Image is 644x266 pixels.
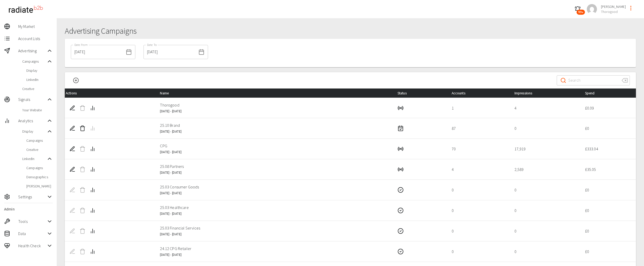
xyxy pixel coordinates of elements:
div: Spend [585,90,632,96]
p: 0 [452,187,506,193]
svg: Completed [398,228,404,234]
span: My Market [18,23,53,29]
span: Signals [18,96,47,102]
img: radiateb2b_logo_black.png [6,4,45,15]
svg: Running [398,146,404,152]
button: Campaign Analytics [88,103,98,113]
p: 0 [452,249,506,255]
p: 1 [452,105,506,111]
span: Campaign Analytics [88,123,98,133]
span: Campaigns [26,138,53,143]
div: Accounts [452,90,506,96]
span: Analytics [18,118,47,124]
span: [DATE] - [DATE] [160,110,181,113]
span: Campaigns [22,59,47,64]
button: Delete Campaign [77,123,88,133]
p: 0 [452,207,506,214]
svg: Scheduled [398,125,404,131]
button: Edit Campaign [67,164,77,174]
span: [DATE] - [DATE] [160,150,181,154]
svg: Completed [398,187,404,193]
span: Edit Campaign [67,185,77,195]
img: a2ca95db2cb9c46c1606a9dd9918c8c6 [587,4,597,14]
button: Edit Campaign [67,103,77,113]
label: Date To [147,43,157,47]
p: £ 0 [585,125,632,131]
p: £ 0 [585,228,632,234]
button: Campaign Analytics [88,185,98,195]
p: 2,589 [514,166,577,172]
span: Status [398,90,415,96]
p: 25.03 Financial Services [160,225,389,231]
span: Creative [22,86,53,91]
p: 17,919 [514,146,577,152]
span: Accounts [452,90,473,96]
p: 0 [514,187,577,193]
span: Tools [18,218,47,224]
p: 0 [514,207,577,214]
p: £ 35.05 [585,166,632,172]
p: 0 [514,228,577,234]
button: New Campaign [71,75,81,85]
span: [PERSON_NAME] [601,4,626,9]
span: Account Lists [18,36,53,42]
span: Delete Campaign [77,144,88,154]
button: Campaign Analytics [88,144,98,154]
svg: Completed [398,207,404,214]
p: 25.03 Healthcare [160,204,389,210]
span: Display [22,129,47,134]
p: 70 [452,146,506,152]
p: 87 [452,125,506,131]
p: 0 [452,228,506,234]
p: 25.08 Partners [160,163,389,169]
span: Demographics [26,174,53,180]
p: 25.10 Brand [160,122,389,128]
button: Campaign Analytics [88,246,98,257]
span: Settings [18,194,47,200]
div: Impressions [514,90,577,96]
span: Delete Campaign [77,103,88,113]
input: dd/mm/yyyy [143,45,196,59]
span: Health Check [18,243,47,249]
div: Status [398,90,444,96]
input: Search [568,73,618,87]
input: dd/mm/yyyy [71,45,124,59]
span: Your Website [22,108,53,113]
button: Campaign Analytics [88,164,98,174]
p: CPG [160,143,389,149]
span: Name [160,90,177,96]
label: Date From [74,43,88,47]
p: Thorogood [160,102,389,108]
span: Data [18,230,47,237]
span: LinkedIn [26,77,53,82]
span: Delete Campaign [77,205,88,216]
svg: Running [398,166,404,172]
span: Edit Campaign [67,205,77,216]
p: £ 0 [585,187,632,193]
svg: Completed [398,249,404,255]
p: 24.12 CPG Retailer [160,245,389,252]
p: £ 333.04 [585,146,632,152]
p: £ 0 [585,249,632,255]
span: LinkedIn [22,156,47,161]
span: [DATE] - [DATE] [160,171,181,174]
span: Campaigns [26,165,53,170]
p: 25.03 Consumer Goods [160,184,389,190]
p: 4 [514,105,577,111]
span: Thorogood [601,9,626,14]
span: [DATE] - [DATE] [160,253,181,257]
button: Edit Campaign [67,144,77,154]
span: Creative [26,147,53,152]
span: [PERSON_NAME] [26,184,53,189]
p: £ 0 [585,207,632,214]
span: Impressions [514,90,541,96]
span: Advertising [18,48,47,54]
p: 0 [514,125,577,131]
span: Edit Campaign [67,246,77,257]
div: Name [160,90,389,96]
button: 99+ [573,4,583,14]
span: [DATE] - [DATE] [160,191,181,195]
span: Edit Campaign [67,226,77,236]
p: 0 [514,249,577,255]
button: Edit Campaign [67,123,77,133]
